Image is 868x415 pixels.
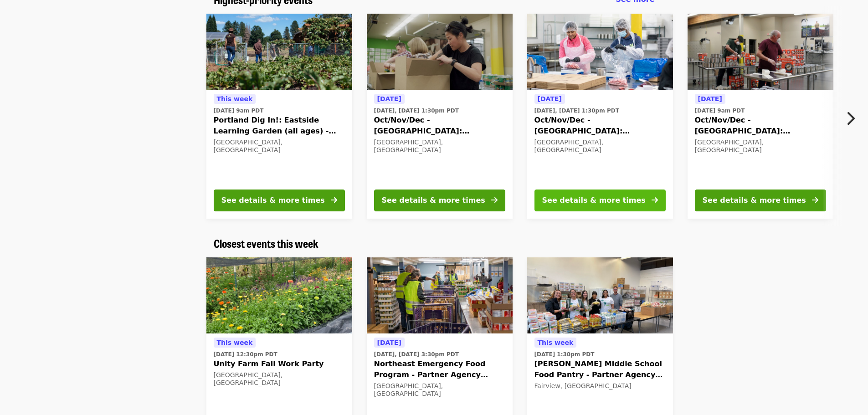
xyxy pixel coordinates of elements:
span: [PERSON_NAME] Middle School Food Pantry - Partner Agency Support [534,359,666,380]
time: [DATE] 12:30pm PDT [214,350,277,359]
span: Northeast Emergency Food Program - Partner Agency Support [374,359,505,380]
div: [GEOGRAPHIC_DATA], [GEOGRAPHIC_DATA] [374,138,505,154]
div: [GEOGRAPHIC_DATA], [GEOGRAPHIC_DATA] [695,138,826,154]
i: arrow-right icon [331,196,337,205]
button: See details & more times [534,190,666,211]
button: See details & more times [695,190,826,211]
span: [DATE] [538,95,562,102]
span: Oct/Nov/Dec - [GEOGRAPHIC_DATA]: Repack/Sort (age [DEMOGRAPHIC_DATA]+) [534,115,666,137]
i: arrow-right icon [812,196,818,205]
img: Portland Dig In!: Eastside Learning Garden (all ages) - Aug/Sept/Oct organized by Oregon Food Bank [206,14,352,90]
i: chevron-right icon [846,110,855,127]
time: [DATE], [DATE] 1:30pm PDT [534,107,619,115]
span: This week [538,339,574,346]
i: arrow-right icon [491,196,498,205]
div: Fairview, [GEOGRAPHIC_DATA] [534,382,666,390]
span: [DATE] [377,95,401,102]
span: This week [217,339,253,346]
time: [DATE], [DATE] 3:30pm PDT [374,350,459,359]
span: This week [217,95,253,102]
div: See details & more times [703,195,806,206]
a: See details for "Oct/Nov/Dec - Portland: Repack/Sort (age 16+)" [688,14,833,219]
div: See details & more times [542,195,646,206]
button: See details & more times [214,190,345,211]
span: Unity Farm Fall Work Party [214,359,345,369]
time: [DATE] 9am PDT [695,107,745,115]
span: Oct/Nov/Dec - [GEOGRAPHIC_DATA]: Repack/Sort (age [DEMOGRAPHIC_DATA]+) [374,115,505,137]
img: Unity Farm Fall Work Party organized by Oregon Food Bank [206,257,352,334]
a: See details for "Oct/Nov/Dec - Beaverton: Repack/Sort (age 10+)" [527,14,673,219]
a: Closest events this week [214,237,318,250]
a: See details for "Oct/Nov/Dec - Portland: Repack/Sort (age 8+)" [367,14,513,219]
span: Portland Dig In!: Eastside Learning Garden (all ages) - Aug/Sept/Oct [214,115,345,137]
div: [GEOGRAPHIC_DATA], [GEOGRAPHIC_DATA] [534,138,666,154]
div: [GEOGRAPHIC_DATA], [GEOGRAPHIC_DATA] [214,138,345,154]
button: Next item [838,106,868,131]
time: [DATE] 1:30pm PDT [534,350,595,359]
div: [GEOGRAPHIC_DATA], [GEOGRAPHIC_DATA] [374,382,505,398]
img: Oct/Nov/Dec - Portland: Repack/Sort (age 16+) organized by Oregon Food Bank [688,14,833,90]
div: See details & more times [382,195,485,206]
time: [DATE], [DATE] 1:30pm PDT [374,107,459,115]
div: [GEOGRAPHIC_DATA], [GEOGRAPHIC_DATA] [214,371,345,387]
a: See details for "Portland Dig In!: Eastside Learning Garden (all ages) - Aug/Sept/Oct" [206,14,352,219]
time: [DATE] 9am PDT [214,107,264,115]
img: Oct/Nov/Dec - Portland: Repack/Sort (age 8+) organized by Oregon Food Bank [367,14,513,90]
img: Northeast Emergency Food Program - Partner Agency Support organized by Oregon Food Bank [367,257,513,334]
span: [DATE] [698,95,722,102]
span: Closest events this week [214,235,318,251]
i: arrow-right icon [652,196,658,205]
div: See details & more times [221,195,325,206]
span: [DATE] [377,339,401,346]
button: See details & more times [374,190,505,211]
img: Oct/Nov/Dec - Beaverton: Repack/Sort (age 10+) organized by Oregon Food Bank [527,14,673,90]
span: Oct/Nov/Dec - [GEOGRAPHIC_DATA]: Repack/Sort (age [DEMOGRAPHIC_DATA]+) [695,115,826,137]
img: Reynolds Middle School Food Pantry - Partner Agency Support organized by Oregon Food Bank [527,257,673,334]
div: Closest events this week [206,237,662,250]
